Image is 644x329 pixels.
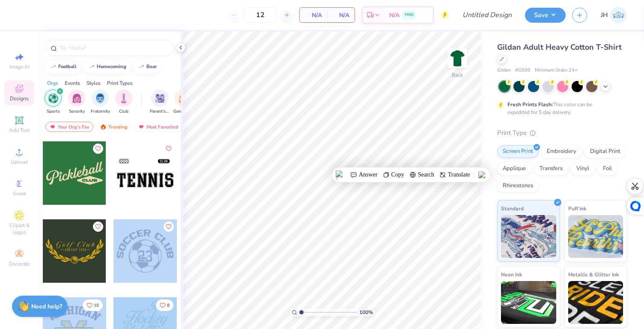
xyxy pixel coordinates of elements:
[173,108,193,115] span: Game Day
[11,159,28,165] span: Upload
[45,60,80,73] button: football
[9,63,30,70] span: Image AI
[45,90,62,115] button: filter button
[244,7,277,23] input: – –
[601,10,608,20] span: JH
[179,93,188,103] img: Game Day Image
[525,8,566,23] button: Save
[94,303,99,308] span: 10
[150,90,170,115] div: filter for Parent's Weekend
[150,90,170,115] button: filter button
[497,145,539,158] div: Screen Print
[389,11,400,20] span: N/A
[601,7,627,24] a: JH
[501,281,556,324] img: Neon Ink
[156,299,173,311] button: Like
[568,270,619,279] span: Metallic & Glitter Ink
[133,60,161,73] button: bear
[97,64,126,69] div: homecoming
[68,90,85,115] div: filter for Sorority
[95,93,105,103] img: Fraternity Image
[59,44,169,52] input: Try "Alpha"
[119,108,128,115] span: Club
[146,64,157,69] div: bear
[535,67,578,74] span: Minimum Order: 24 +
[305,11,322,20] span: N/A
[47,79,58,87] div: Orgs
[119,93,128,103] img: Club Image
[10,95,29,102] span: Designs
[515,67,531,74] span: # G500
[164,144,174,154] button: Like
[507,101,613,116] div: This color can be expedited for 5 day delivery.
[568,204,586,213] span: Puff Ink
[501,204,524,213] span: Standard
[83,60,130,73] button: homecoming
[610,7,627,24] img: Jaren Hossfeld
[173,90,193,115] div: filter for Game Day
[405,12,414,18] span: FREE
[597,162,617,175] div: Foil
[497,162,531,175] div: Applique
[501,270,522,279] span: Neon Ink
[86,79,101,87] div: Styles
[571,162,595,175] div: Vinyl
[150,108,170,115] span: Parent's Weekend
[72,93,82,103] img: Sorority Image
[107,79,133,87] div: Print Types
[501,215,556,258] img: Standard
[134,122,182,132] div: Most Favorited
[173,90,193,115] button: filter button
[9,127,30,134] span: Add Text
[100,124,107,130] img: trending.gif
[568,215,623,258] img: Puff Ink
[45,122,93,132] div: Your Org's Fav
[93,221,103,232] button: Like
[88,64,95,69] img: trend_line.gif
[45,90,62,115] div: filter for Sports
[541,145,582,158] div: Embroidery
[96,122,131,132] div: Trending
[452,71,463,79] div: Back
[138,124,145,130] img: most_fav.gif
[93,144,103,154] button: Like
[91,90,110,115] div: filter for Fraternity
[155,93,165,103] img: Parent's Weekend Image
[584,145,626,158] div: Digital Print
[449,50,466,67] img: Back
[47,108,60,115] span: Sports
[13,190,26,197] span: Greek
[497,179,539,192] div: Rhinestones
[50,64,57,69] img: trend_line.gif
[456,6,519,24] input: Untitled Design
[58,64,77,69] div: football
[83,299,103,311] button: Like
[49,124,56,130] img: most_fav.gif
[497,42,622,52] span: Gildan Adult Heavy Cotton T-Shirt
[568,281,623,324] img: Metallic & Glitter Ink
[65,79,80,87] div: Events
[31,302,62,311] strong: Need help?
[497,128,627,138] div: Print Type
[534,162,568,175] div: Transfers
[9,260,30,267] span: Decorate
[164,221,174,232] button: Like
[138,64,145,69] img: trend_line.gif
[115,90,132,115] button: filter button
[332,11,349,20] span: N/A
[91,90,110,115] button: filter button
[507,101,553,108] strong: Fresh Prints Flash:
[497,67,511,74] span: Gildan
[69,108,85,115] span: Sorority
[167,303,170,308] span: 8
[48,93,58,103] img: Sports Image
[68,90,85,115] button: filter button
[359,308,373,316] span: 100 %
[91,108,110,115] span: Fraternity
[4,222,34,236] span: Clipart & logos
[115,90,132,115] div: filter for Club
